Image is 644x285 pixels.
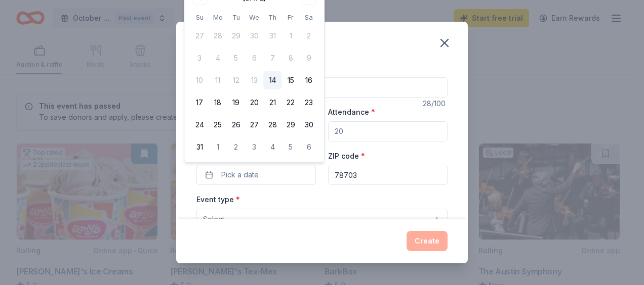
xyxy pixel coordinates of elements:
[196,165,316,185] button: Pick a date
[190,93,209,112] button: 17
[190,116,209,134] button: 24
[300,116,318,134] button: 30
[328,107,375,117] label: Attendance
[328,121,448,141] input: 20
[196,195,240,205] label: Event type
[209,93,227,112] button: 18
[300,71,318,89] button: 16
[263,138,281,156] button: 4
[300,93,318,112] button: 23
[209,116,227,134] button: 25
[209,138,227,156] button: 1
[328,165,448,185] input: 12345 (U.S. only)
[263,71,281,89] button: 14
[245,93,263,112] button: 20
[423,98,448,110] div: 28 /100
[221,169,259,181] span: Pick a date
[196,209,448,230] button: Select
[245,116,263,134] button: 27
[263,93,281,112] button: 21
[227,116,245,134] button: 26
[281,138,300,156] button: 5
[227,138,245,156] button: 2
[245,12,263,23] th: Wednesday
[209,12,227,23] th: Monday
[300,12,318,23] th: Saturday
[245,138,263,156] button: 3
[300,138,318,156] button: 6
[328,151,365,161] label: ZIP code
[281,116,300,134] button: 29
[281,12,300,23] th: Friday
[190,138,209,156] button: 31
[263,12,281,23] th: Thursday
[227,12,245,23] th: Tuesday
[190,12,209,23] th: Sunday
[203,213,224,225] span: Select
[227,93,245,112] button: 19
[281,71,300,89] button: 15
[281,93,300,112] button: 22
[263,116,281,134] button: 28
